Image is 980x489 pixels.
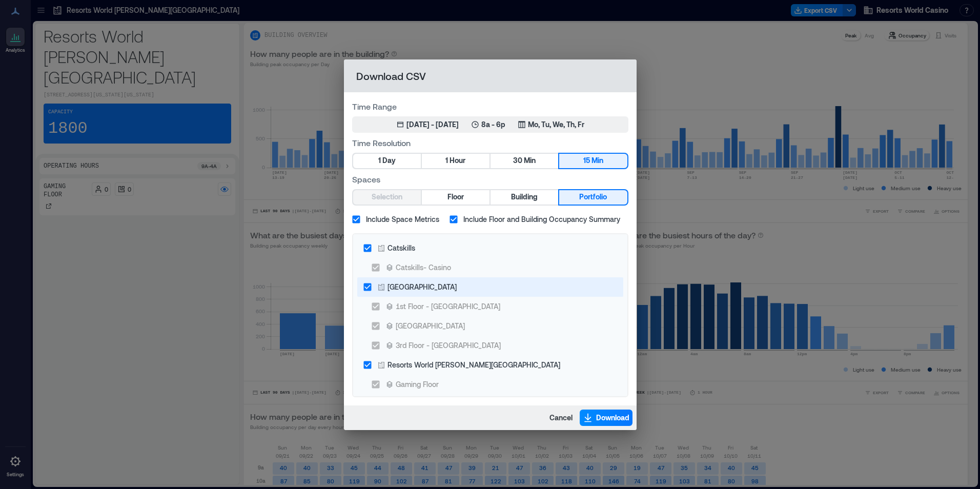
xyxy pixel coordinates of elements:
[528,119,584,130] p: Mo, Tu, We, Th, Fr
[511,191,538,203] span: Building
[396,379,439,390] div: Gaming Floor
[366,214,439,225] span: Include Space Metrics
[422,190,489,205] button: Floor
[513,154,522,167] span: 30
[491,190,558,205] button: Building
[353,154,421,168] button: 1 Day
[387,281,457,292] div: [GEOGRAPHIC_DATA]
[524,154,536,167] span: Min
[387,359,560,370] div: Resorts World [PERSON_NAME][GEOGRAPHIC_DATA]
[596,413,629,423] span: Download
[546,410,576,426] button: Cancel
[580,410,632,426] button: Download
[387,242,415,253] div: Catskills
[447,191,464,203] span: Floor
[450,154,465,167] span: Hour
[549,413,573,423] span: Cancel
[559,190,627,205] button: Portfolio
[396,340,501,351] div: 3rd Floor - [GEOGRAPHIC_DATA]
[344,59,637,92] h2: Download CSV
[579,191,607,203] span: Portfolio
[396,301,500,312] div: 1st Floor - [GEOGRAPHIC_DATA]
[559,154,627,168] button: 15 Min
[352,116,628,133] button: [DATE] - [DATE]8a - 6pMo, Tu, We, Th, Fr
[352,100,628,112] label: Time Range
[481,119,505,130] p: 8a - 6p
[406,119,459,130] div: [DATE] - [DATE]
[463,214,620,225] span: Include Floor and Building Occupancy Summary
[382,154,396,167] span: Day
[445,154,448,167] span: 1
[491,154,558,168] button: 30 Min
[422,154,489,168] button: 1 Hour
[396,262,451,273] div: Catskills- Casino
[396,320,465,331] div: [GEOGRAPHIC_DATA]
[591,154,603,167] span: Min
[352,137,628,149] label: Time Resolution
[583,154,590,167] span: 15
[352,173,628,185] label: Spaces
[378,154,381,167] span: 1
